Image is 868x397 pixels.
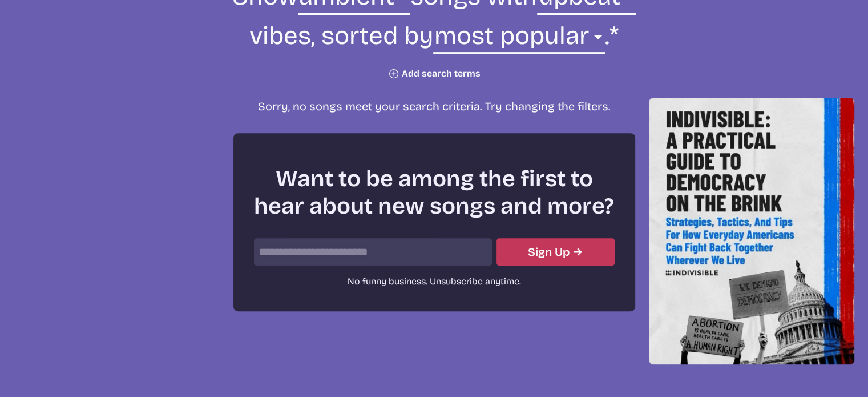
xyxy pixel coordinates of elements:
p: Sorry, no songs meet your search criteria. Try changing the filters. [252,98,617,115]
select: sorting [433,19,605,59]
span: No funny business. Unsubscribe anytime. [348,276,521,287]
button: Submit [496,238,615,266]
h2: Want to be among the first to hear about new songs and more? [254,165,615,220]
button: Add search terms [388,68,481,79]
img: Help save our democracy! [649,98,855,364]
